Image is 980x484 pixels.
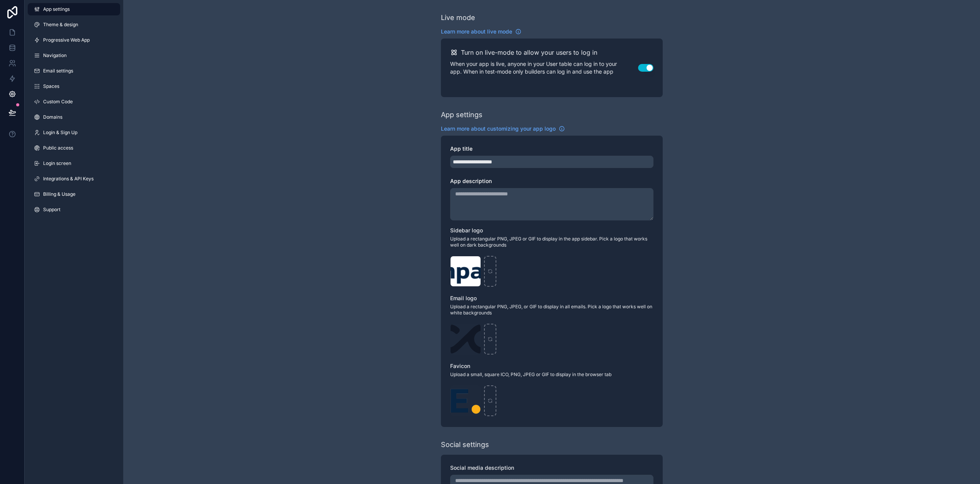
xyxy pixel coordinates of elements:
[441,439,489,450] div: Social settings
[43,129,77,136] span: Login & Sign Up
[28,65,120,77] a: Email settings
[450,60,638,76] p: When your app is live, anyone in your User table can log in to your app. When in test-mode only b...
[441,109,482,120] div: App settings
[43,52,67,59] span: Navigation
[43,37,90,43] span: Progressive Web App
[461,48,597,57] h2: Turn on live-mode to allow your users to log in
[450,236,653,248] span: Upload a rectangular PNG, JPEG or GIF to display in the app sidebar. Pick a logo that works well ...
[28,173,120,185] a: Integrations & API Keys
[441,28,521,35] a: Learn more about live mode
[450,295,477,301] span: Email logo
[28,49,120,62] a: Navigation
[450,363,470,369] span: Favicon
[43,6,70,12] span: App settings
[450,464,514,471] span: Social media description
[43,145,73,151] span: Public access
[450,371,653,378] span: Upload a small, square ICO, PNG, JPEG or GIF to display in the browser tab
[43,114,62,120] span: Domains
[43,83,59,89] span: Spaces
[28,111,120,123] a: Domains
[28,3,120,15] a: App settings
[43,191,75,197] span: Billing & Usage
[450,227,483,234] span: Sidebar logo
[43,22,78,28] span: Theme & design
[28,18,120,31] a: Theme & design
[43,176,94,182] span: Integrations & API Keys
[43,99,73,105] span: Custom Code
[43,160,71,166] span: Login screen
[28,188,120,200] a: Billing & Usage
[28,80,120,92] a: Spaces
[28,126,120,139] a: Login & Sign Up
[43,207,60,213] span: Support
[450,304,653,316] span: Upload a rectangular PNG, JPEG, or GIF to display in all emails. Pick a logo that works well on w...
[28,34,120,46] a: Progressive Web App
[28,203,120,216] a: Support
[28,142,120,154] a: Public access
[43,68,73,74] span: Email settings
[450,145,472,152] span: App title
[441,125,556,133] span: Learn more about customizing your app logo
[28,157,120,170] a: Login screen
[450,178,492,184] span: App description
[441,28,512,35] span: Learn more about live mode
[28,96,120,108] a: Custom Code
[441,125,565,133] a: Learn more about customizing your app logo
[441,12,475,23] div: Live mode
